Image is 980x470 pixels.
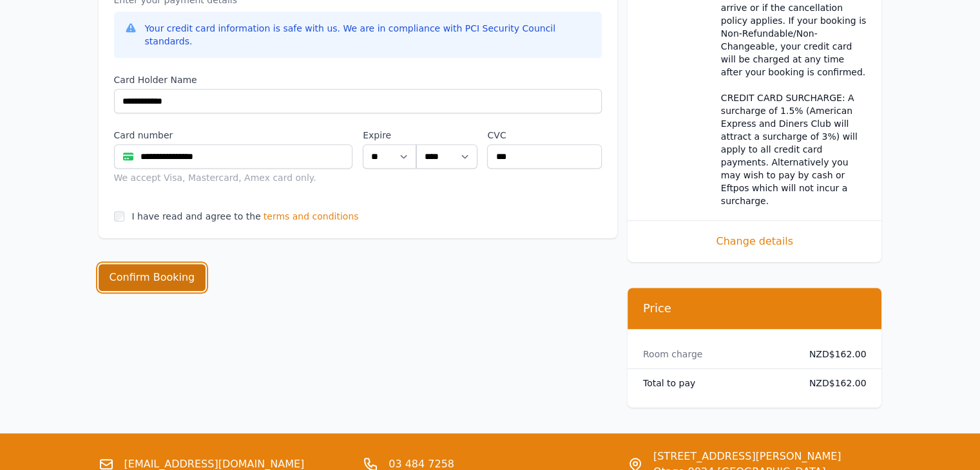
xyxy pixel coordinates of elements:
span: [STREET_ADDRESS][PERSON_NAME] [653,449,841,464]
button: Confirm Booking [99,264,206,291]
dd: NZD$162.00 [799,377,867,390]
span: Change details [643,234,867,249]
label: Card number [114,129,353,142]
dd: NZD$162.00 [799,348,867,361]
dt: Total to pay [643,377,789,390]
label: . [416,129,477,142]
label: I have read and agree to the [132,211,261,221]
div: Your credit card information is safe with us. We are in compliance with PCI Security Council stan... [145,22,591,48]
h3: Price [643,301,867,316]
label: Expire [363,129,416,142]
label: CVC [487,129,601,142]
div: We accept Visa, Mastercard, Amex card only. [114,171,353,184]
span: terms and conditions [264,210,359,223]
label: Card Holder Name [114,73,602,86]
dt: Room charge [643,348,789,361]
